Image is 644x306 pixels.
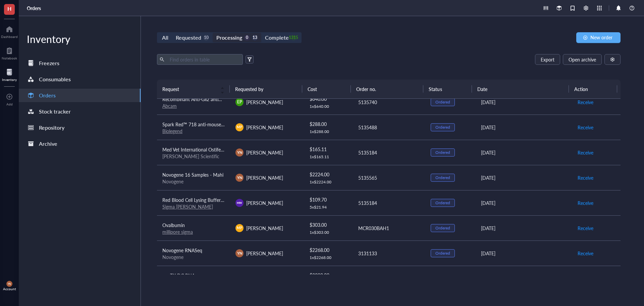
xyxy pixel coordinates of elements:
[481,174,567,181] div: [DATE]
[2,45,17,60] a: Notebook
[246,250,283,257] span: [PERSON_NAME]
[7,4,11,13] span: H
[435,125,450,130] div: Ordered
[352,215,425,241] td: MCR030BAH1
[481,224,567,232] div: [DATE]
[423,80,472,98] th: Status
[157,32,302,43] div: segmented control
[310,129,347,134] div: 1 x $ 288.00
[19,137,141,150] a: Archive
[265,33,288,42] div: Complete
[578,224,593,232] span: Receive
[577,248,594,259] button: Receive
[576,32,621,43] button: New order
[310,271,347,279] div: $ 2890.00
[577,273,594,284] button: Receive
[162,171,223,178] span: Novogene 16 Samples - Mahi
[578,98,593,106] span: Receive
[578,149,593,156] span: Receive
[19,73,141,86] a: Consumables
[310,171,347,178] div: $ 2224.00
[577,172,594,183] button: Receive
[358,199,420,207] div: 5135184
[176,33,201,42] div: Requested
[162,272,202,279] span: merTK DC RNAseq
[157,80,230,98] th: Request
[310,196,347,203] div: $ 109.70
[162,102,177,109] a: Abcam
[162,178,225,184] div: Novogene
[578,199,593,207] span: Receive
[351,80,424,98] th: Order no.
[481,98,567,106] div: [DATE]
[310,120,347,128] div: $ 288.00
[237,250,242,256] span: YN
[435,225,450,231] div: Ordered
[252,35,258,41] div: 13
[237,125,242,130] span: MP
[578,174,593,181] span: Receive
[435,200,450,206] div: Ordered
[358,149,420,156] div: 5135184
[162,247,202,254] span: Novogene RNASeq
[541,57,554,62] span: Export
[216,33,242,42] div: Processing
[244,35,250,41] div: 0
[167,54,240,64] input: Find orders in table
[310,104,347,109] div: 1 x $ 640.00
[358,224,420,232] div: MCR030BAH1
[2,67,17,82] a: Inventory
[203,35,209,41] div: 10
[563,54,602,65] button: Open archive
[162,85,216,93] span: Request
[162,33,168,42] div: All
[162,254,225,260] div: Novogene
[358,250,420,257] div: 3131133
[19,32,141,46] div: Inventory
[246,200,283,206] span: [PERSON_NAME]
[39,123,64,132] div: Repository
[39,91,56,100] div: Orders
[230,80,303,98] th: Requested by
[578,124,593,131] span: Receive
[6,102,13,106] div: Add
[246,149,283,156] span: [PERSON_NAME]
[577,223,594,233] button: Receive
[246,99,283,105] span: [PERSON_NAME]
[578,250,593,257] span: Receive
[246,174,283,181] span: [PERSON_NAME]
[472,80,569,98] th: Date
[237,175,242,180] span: YN
[352,266,425,291] td: 2932403
[352,241,425,266] td: 3131133
[310,230,347,235] div: 1 x $ 303.00
[435,99,450,105] div: Ordered
[310,221,347,228] div: $ 303.00
[162,96,248,102] span: Recombinant Anti-Gli2 antibody [9HCLC]
[39,75,71,84] div: Consumables
[162,128,182,134] a: Biolegend
[310,255,347,260] div: 1 x $ 2268.00
[310,205,347,210] div: 5 x $ 21.94
[590,35,612,40] span: New order
[1,35,18,39] div: Dashboard
[352,140,425,165] td: 5135184
[162,153,225,159] div: [PERSON_NAME] Scientific
[310,179,347,185] div: 1 x $ 2224.00
[302,80,351,98] th: Cost
[577,122,594,133] button: Receive
[291,35,297,41] div: 1315
[162,146,320,153] span: Med Vet International Ostifen ([MEDICAL_DATA]) Injection, 50mg/mL, 20mL
[358,174,420,181] div: 5135565
[352,89,425,115] td: 5135740
[577,147,594,158] button: Receive
[435,175,450,180] div: Ordered
[19,121,141,134] a: Repository
[39,107,71,116] div: Stock tracker
[237,225,242,230] span: MP
[310,246,347,254] div: $ 2268.00
[310,154,347,160] div: 1 x $ 165.11
[569,57,596,62] span: Open archive
[577,97,594,107] button: Receive
[237,149,242,155] span: YN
